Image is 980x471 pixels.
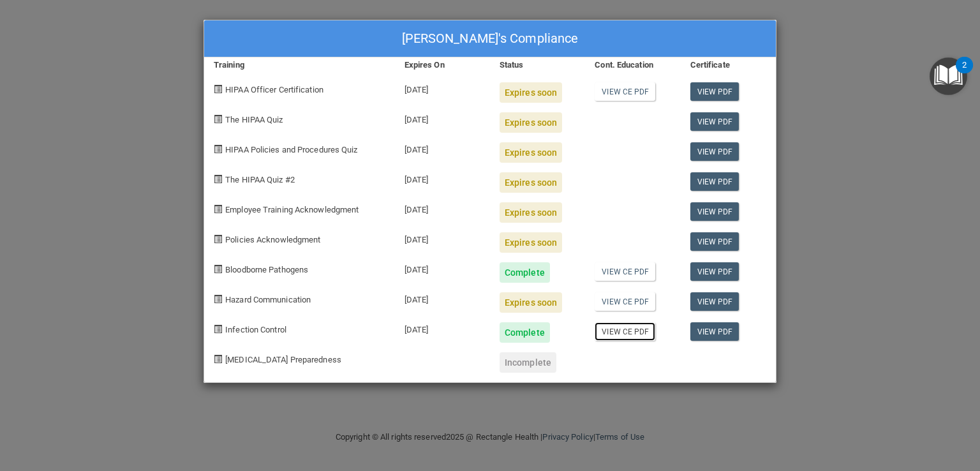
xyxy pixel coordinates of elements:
[490,57,585,73] div: Status
[204,57,395,73] div: Training
[690,112,739,131] a: View PDF
[395,283,490,313] div: [DATE]
[204,20,776,57] div: [PERSON_NAME]'s Compliance
[500,232,562,253] div: Expires soon
[395,223,490,253] div: [DATE]
[395,163,490,193] div: [DATE]
[681,57,776,73] div: Certificate
[395,253,490,283] div: [DATE]
[225,205,359,214] span: Employee Training Acknowledgment
[690,262,739,281] a: View PDF
[690,142,739,161] a: View PDF
[395,133,490,163] div: [DATE]
[500,292,562,313] div: Expires soon
[690,232,739,251] a: View PDF
[500,352,556,373] div: Incomplete
[690,292,739,311] a: View PDF
[930,57,967,95] button: Open Resource Center, 2 new notifications
[595,322,655,341] a: View CE PDF
[595,262,655,281] a: View CE PDF
[690,322,739,341] a: View PDF
[395,57,490,73] div: Expires On
[225,355,341,364] span: [MEDICAL_DATA] Preparedness
[760,382,965,433] iframe: Drift Widget Chat Controller
[690,82,739,101] a: View PDF
[225,325,286,334] span: Infection Control
[500,112,562,133] div: Expires soon
[500,172,562,193] div: Expires soon
[225,295,311,304] span: Hazard Communication
[595,82,655,101] a: View CE PDF
[585,57,680,73] div: Cont. Education
[500,322,550,343] div: Complete
[225,265,308,274] span: Bloodborne Pathogens
[500,262,550,283] div: Complete
[500,142,562,163] div: Expires soon
[395,313,490,343] div: [DATE]
[225,145,357,154] span: HIPAA Policies and Procedures Quiz
[225,235,320,244] span: Policies Acknowledgment
[395,103,490,133] div: [DATE]
[225,175,295,184] span: The HIPAA Quiz #2
[395,193,490,223] div: [DATE]
[500,82,562,103] div: Expires soon
[690,202,739,221] a: View PDF
[962,65,967,82] div: 2
[225,115,283,124] span: The HIPAA Quiz
[225,85,323,94] span: HIPAA Officer Certification
[500,202,562,223] div: Expires soon
[690,172,739,191] a: View PDF
[395,73,490,103] div: [DATE]
[595,292,655,311] a: View CE PDF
